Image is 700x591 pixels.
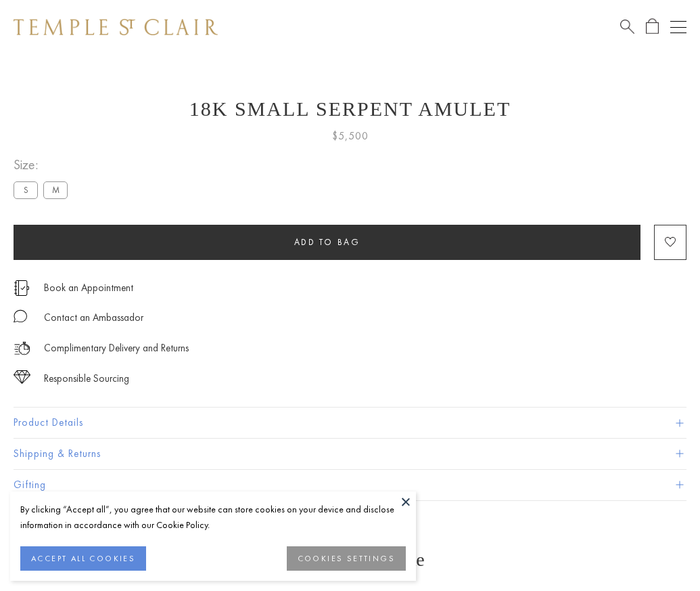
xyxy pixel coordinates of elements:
[14,408,686,438] button: Product Details
[14,309,27,323] img: MessageIcon-01_2.svg
[44,370,129,387] div: Responsible Sourcing
[287,546,406,571] button: COOKIES SETTINGS
[44,280,133,295] a: Book an Appointment
[14,154,73,176] span: Size:
[294,236,360,248] span: Add to bag
[14,340,30,357] img: icon_delivery.svg
[14,225,640,260] button: Add to bag
[14,370,30,384] img: icon_sourcing.svg
[14,97,686,121] h1: 18K Small Serpent Amulet
[620,18,634,35] a: Search
[332,127,369,145] span: $5,500
[43,181,68,198] label: M
[14,470,686,500] button: Gifting
[20,502,406,533] div: By clicking “Accept all”, you agree that our website can store cookies on your device and disclos...
[14,19,218,35] img: Temple St. Clair
[14,280,30,296] img: icon_appointment.svg
[670,19,686,35] button: Open navigation
[14,181,38,198] label: S
[646,18,659,35] a: Open Shopping Bag
[20,546,146,571] button: ACCEPT ALL COOKIES
[14,439,686,469] button: Shipping & Returns
[44,340,189,357] p: Complimentary Delivery and Returns
[44,309,143,326] div: Contact an Ambassador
